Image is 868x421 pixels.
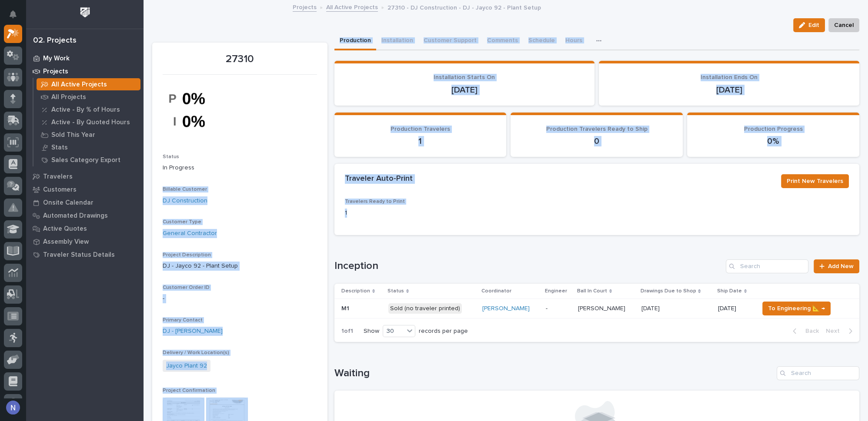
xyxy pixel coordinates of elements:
span: Back [800,327,819,335]
a: General Contractor [163,229,217,238]
span: Add New [828,263,854,269]
a: Add New [814,259,859,273]
button: Installation [376,32,418,50]
a: Sold This Year [33,129,144,141]
a: All Projects [33,91,144,103]
a: Stats [33,141,144,153]
span: Delivery / Work Location(s) [163,350,229,355]
p: Projects [43,68,68,76]
button: Comments [482,32,523,50]
p: Drawings Due to Shop [640,286,696,296]
a: Traveler Status Details [26,248,144,261]
span: Project Description [163,252,211,258]
p: In Progress [163,163,317,172]
p: All Active Projects [51,81,107,89]
button: Edit [793,18,825,32]
p: Engineer [545,286,567,296]
p: Stats [51,144,68,152]
p: Sales Category Export [51,156,120,164]
span: Edit [808,21,819,29]
p: Travelers [43,173,73,181]
a: All Active Projects [326,2,378,12]
input: Search [777,366,859,380]
a: Active - By % of Hours [33,103,144,116]
span: Production Travelers Ready to Ship [546,126,648,132]
div: Sold (no traveler printed) [388,303,462,314]
p: Traveler Status Details [43,251,115,259]
button: users-avatar [4,398,22,417]
tr: M1M1 Sold (no traveler printed)[PERSON_NAME] -[PERSON_NAME][PERSON_NAME] [DATE][DATE] [DATE]To En... [334,298,860,318]
a: Projects [293,2,317,12]
a: Projects [26,65,144,78]
p: 0% [698,136,849,146]
p: Assembly View [43,238,89,246]
div: 02. Projects [33,36,77,46]
p: 1 [345,136,496,146]
span: Production Travelers [391,126,450,132]
a: Active Quotes [26,222,144,235]
span: Print New Travelers [787,176,843,186]
p: records per page [419,328,468,335]
a: My Work [26,52,144,65]
p: 27310 [163,53,317,66]
span: Cancel [834,20,854,30]
div: 30 [383,327,404,336]
span: Installation Starts On [434,74,495,80]
p: Active - By % of Hours [51,106,120,114]
p: Ship Date [717,286,742,296]
h1: Inception [334,260,722,272]
p: [DATE] [609,85,849,95]
button: Print New Travelers [781,174,849,188]
a: Jayco Plant 92 [166,361,207,371]
p: [DATE] [718,305,752,312]
span: Customer Type [163,219,201,225]
p: All Projects [51,93,86,101]
a: DJ Construction [163,196,207,206]
p: M1 [341,303,351,312]
button: Next [822,327,859,335]
a: Active - By Quoted Hours [33,116,144,128]
p: [DATE] [641,303,661,312]
span: Production Progress [744,126,803,132]
p: - [546,305,571,312]
p: Customers [43,186,77,194]
p: [DATE] [345,85,584,95]
span: Next [826,327,845,335]
button: Notifications [4,5,22,23]
a: Automated Drawings [26,209,144,222]
button: Cancel [828,18,859,32]
p: 1 [345,209,506,218]
a: Customers [26,183,144,196]
span: Customer Order ID [163,285,210,290]
p: Ball In Court [577,286,607,296]
p: My Work [43,55,70,63]
span: Travelers Ready to Print [345,199,405,204]
p: 27310 - DJ Construction - DJ - Jayco 92 - Plant Setup [387,2,541,12]
p: Coordinator [481,286,511,296]
span: Status [163,154,179,159]
a: Sales Category Export [33,154,144,166]
a: [PERSON_NAME] [482,305,530,312]
button: To Engineering 📐 → [762,302,831,315]
p: Description [341,286,370,296]
button: Customer Support [418,32,482,50]
span: To Engineering 📐 → [768,303,825,314]
img: Workspace Logo [77,4,93,20]
button: Back [786,327,822,335]
p: - [163,294,317,303]
span: Primary Contact [163,318,203,323]
input: Search [726,259,808,273]
p: Show [364,328,379,335]
img: F9QwnMkBPSKvqUPSSzjzmIczhqarqzR7dQqAmmJWZ24 [163,80,228,140]
div: Notifications [11,10,22,24]
p: DJ - Jayco 92 - Plant Setup [163,262,317,271]
p: 1 of 1 [334,321,360,342]
p: Active - By Quoted Hours [51,119,130,126]
p: 0 [521,136,672,146]
p: Onsite Calendar [43,199,93,207]
p: Active Quotes [43,225,87,233]
p: Automated Drawings [43,212,108,220]
p: Status [387,286,404,296]
span: Billable Customer [163,187,207,192]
